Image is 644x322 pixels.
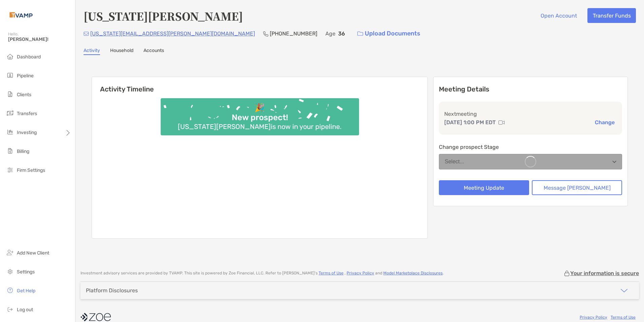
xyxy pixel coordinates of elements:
[110,48,133,55] a: Household
[439,85,622,93] p: Meeting Details
[17,288,35,294] span: Get Help
[17,167,45,173] span: Firm Settings
[17,92,31,98] span: Clients
[439,143,622,151] p: Change prospect Stage
[6,90,14,98] img: clients icon
[263,31,268,36] img: Phone Icon
[570,270,639,276] p: Your information is secure
[587,8,636,23] button: Transfer Funds
[498,120,505,125] img: communication type
[444,118,496,127] p: [DATE] 1:00 PM EDT
[535,8,582,23] button: Open Account
[6,267,14,275] img: settings icon
[84,8,243,24] h4: [US_STATE][PERSON_NAME]
[17,307,33,313] span: Log out
[161,98,359,130] img: Confetti
[6,305,14,313] img: logout icon
[6,52,14,60] img: dashboard icon
[580,315,607,320] a: Privacy Policy
[84,32,89,36] img: Email Icon
[90,29,255,38] p: [US_STATE][EMAIL_ADDRESS][PERSON_NAME][DOMAIN_NAME]
[6,286,14,294] img: get-help icon
[6,71,14,79] img: pipeline icon
[84,48,100,55] a: Activity
[620,287,628,295] img: icon arrow
[532,180,622,195] button: Message [PERSON_NAME]
[444,110,617,118] p: Next meeting
[17,111,37,116] span: Transfers
[383,271,443,275] a: Model Marketplace Disclosures
[319,271,344,275] a: Terms of Use
[357,31,363,36] img: button icon
[17,149,29,154] span: Billing
[252,103,267,113] div: 🎉
[143,48,164,55] a: Accounts
[593,119,617,126] button: Change
[17,130,37,135] span: Investing
[17,269,35,275] span: Settings
[8,36,71,42] span: [PERSON_NAME]!
[6,166,14,174] img: firm-settings icon
[80,271,444,276] p: Investment advisory services are provided by TVAMP . This site is powered by Zoe Financial, LLC. ...
[338,29,345,38] p: 36
[86,287,138,294] div: Platform Disclosures
[175,123,344,131] div: [US_STATE][PERSON_NAME] is now in your pipeline.
[17,73,34,79] span: Pipeline
[6,109,14,117] img: transfers icon
[17,54,41,60] span: Dashboard
[229,113,291,123] div: New prospect!
[92,77,427,93] h6: Activity Timeline
[6,248,14,257] img: add_new_client icon
[325,29,335,38] p: Age
[17,250,49,256] span: Add New Client
[270,29,317,38] p: [PHONE_NUMBER]
[439,180,529,195] button: Meeting Update
[353,26,425,41] a: Upload Documents
[611,315,636,320] a: Terms of Use
[347,271,374,275] a: Privacy Policy
[6,128,14,136] img: investing icon
[8,3,34,27] img: Zoe Logo
[6,147,14,155] img: billing icon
